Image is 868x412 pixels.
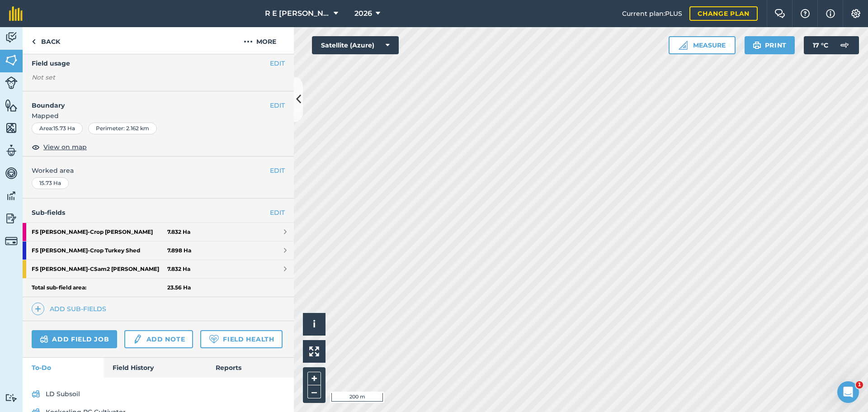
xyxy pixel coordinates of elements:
button: View on map [32,142,87,152]
img: svg+xml;base64,PHN2ZyB4bWxucz0iaHR0cDovL3d3dy53My5vcmcvMjAwMC9zdmciIHdpZHRoPSIxOSIgaGVpZ2h0PSIyNC... [753,40,761,51]
button: + [307,372,321,385]
img: svg+xml;base64,PHN2ZyB4bWxucz0iaHR0cDovL3d3dy53My5vcmcvMjAwMC9zdmciIHdpZHRoPSI1NiIgaGVpZ2h0PSI2MC... [5,99,18,112]
button: EDIT [270,58,285,68]
img: Ruler icon [679,41,688,50]
span: 2026 [354,8,372,19]
h4: Boundary [23,91,270,110]
div: Not set [32,73,285,82]
strong: F5 [PERSON_NAME] - Crop Turkey Shed [32,242,167,260]
img: svg+xml;base64,PHN2ZyB4bWxucz0iaHR0cDovL3d3dy53My5vcmcvMjAwMC9zdmciIHdpZHRoPSI1NiIgaGVpZ2h0PSI2MC... [5,53,18,67]
span: Mapped [23,111,294,121]
img: svg+xml;base64,PD94bWwgdmVyc2lvbj0iMS4wIiBlbmNvZGluZz0idXRmLTgiPz4KPCEtLSBHZW5lcmF0b3I6IEFkb2JlIE... [835,36,854,54]
a: Reports [207,358,294,378]
img: svg+xml;base64,PHN2ZyB4bWxucz0iaHR0cDovL3d3dy53My5vcmcvMjAwMC9zdmciIHdpZHRoPSIxOCIgaGVpZ2h0PSIyNC... [32,142,40,152]
img: svg+xml;base64,PD94bWwgdmVyc2lvbj0iMS4wIiBlbmNvZGluZz0idXRmLTgiPz4KPCEtLSBHZW5lcmF0b3I6IEFkb2JlIE... [5,31,18,44]
img: Four arrows, one pointing top left, one top right, one bottom right and the last bottom left [309,346,319,356]
strong: 7.898 Ha [167,247,191,254]
a: Field Health [200,330,282,348]
button: EDIT [270,100,285,110]
a: Add note [124,330,193,348]
strong: Total sub-field area: [32,284,167,291]
a: Change plan [689,6,758,21]
img: svg+xml;base64,PD94bWwgdmVyc2lvbj0iMS4wIiBlbmNvZGluZz0idXRmLTgiPz4KPCEtLSBHZW5lcmF0b3I6IEFkb2JlIE... [5,144,18,157]
button: Measure [669,36,736,54]
span: Current plan : PLUS [622,9,682,19]
h4: Field usage [32,58,270,68]
a: Add sub-fields [32,303,110,315]
span: R E [PERSON_NAME] [265,8,330,19]
strong: F5 [PERSON_NAME] - CSam2 [PERSON_NAME] [32,260,167,278]
a: Field History [104,358,206,378]
a: LD Subsoil [32,387,285,401]
button: Print [745,36,795,54]
img: svg+xml;base64,PD94bWwgdmVyc2lvbj0iMS4wIiBlbmNvZGluZz0idXRmLTgiPz4KPCEtLSBHZW5lcmF0b3I6IEFkb2JlIE... [5,76,18,89]
img: fieldmargin Logo [9,6,23,21]
span: i [313,318,316,330]
a: F5 [PERSON_NAME]-Crop Turkey Shed7.898 Ha [23,242,294,260]
button: i [303,313,325,336]
img: svg+xml;base64,PD94bWwgdmVyc2lvbj0iMS4wIiBlbmNvZGluZz0idXRmLTgiPz4KPCEtLSBHZW5lcmF0b3I6IEFkb2JlIE... [5,166,18,180]
strong: 7.832 Ha [167,228,190,236]
div: Perimeter : 2.162 km [88,123,157,134]
span: Worked area [32,166,285,175]
button: EDIT [270,166,285,175]
a: Back [23,27,69,54]
button: More [226,27,294,54]
img: svg+xml;base64,PHN2ZyB4bWxucz0iaHR0cDovL3d3dy53My5vcmcvMjAwMC9zdmciIHdpZHRoPSI1NiIgaGVpZ2h0PSI2MC... [5,121,18,135]
button: – [307,385,321,398]
img: svg+xml;base64,PD94bWwgdmVyc2lvbj0iMS4wIiBlbmNvZGluZz0idXRmLTgiPz4KPCEtLSBHZW5lcmF0b3I6IEFkb2JlIE... [32,388,40,399]
div: Area : 15.73 Ha [32,123,83,134]
img: svg+xml;base64,PD94bWwgdmVyc2lvbj0iMS4wIiBlbmNvZGluZz0idXRmLTgiPz4KPCEtLSBHZW5lcmF0b3I6IEFkb2JlIE... [5,235,18,247]
a: F5 [PERSON_NAME]-Crop [PERSON_NAME]7.832 Ha [23,223,294,241]
span: 1 [856,381,863,388]
button: 17 °C [804,36,859,54]
a: Add field job [32,330,117,348]
a: EDIT [270,208,285,218]
div: 15.73 Ha [32,177,69,189]
button: Satellite (Azure) [312,36,399,54]
img: svg+xml;base64,PHN2ZyB4bWxucz0iaHR0cDovL3d3dy53My5vcmcvMjAwMC9zdmciIHdpZHRoPSIxNyIgaGVpZ2h0PSIxNy... [826,8,835,19]
strong: 23.56 Ha [167,284,191,291]
img: A question mark icon [800,9,811,18]
img: A cog icon [850,9,861,18]
img: svg+xml;base64,PHN2ZyB4bWxucz0iaHR0cDovL3d3dy53My5vcmcvMjAwMC9zdmciIHdpZHRoPSIyMCIgaGVpZ2h0PSIyNC... [244,36,253,47]
strong: F5 [PERSON_NAME] - Crop [PERSON_NAME] [32,223,167,241]
img: svg+xml;base64,PD94bWwgdmVyc2lvbj0iMS4wIiBlbmNvZGluZz0idXRmLTgiPz4KPCEtLSBHZW5lcmF0b3I6IEFkb2JlIE... [5,189,18,203]
img: svg+xml;base64,PHN2ZyB4bWxucz0iaHR0cDovL3d3dy53My5vcmcvMjAwMC9zdmciIHdpZHRoPSI5IiBoZWlnaHQ9IjI0Ii... [32,36,36,47]
iframe: Intercom live chat [837,381,859,403]
img: svg+xml;base64,PD94bWwgdmVyc2lvbj0iMS4wIiBlbmNvZGluZz0idXRmLTgiPz4KPCEtLSBHZW5lcmF0b3I6IEFkb2JlIE... [40,334,48,345]
img: svg+xml;base64,PD94bWwgdmVyc2lvbj0iMS4wIiBlbmNvZGluZz0idXRmLTgiPz4KPCEtLSBHZW5lcmF0b3I6IEFkb2JlIE... [132,334,142,345]
span: 17 ° C [813,36,828,54]
span: View on map [43,142,87,152]
img: svg+xml;base64,PD94bWwgdmVyc2lvbj0iMS4wIiBlbmNvZGluZz0idXRmLTgiPz4KPCEtLSBHZW5lcmF0b3I6IEFkb2JlIE... [5,212,18,225]
a: To-Do [23,358,104,378]
a: F5 [PERSON_NAME]-CSam2 [PERSON_NAME]7.832 Ha [23,260,294,278]
img: svg+xml;base64,PHN2ZyB4bWxucz0iaHR0cDovL3d3dy53My5vcmcvMjAwMC9zdmciIHdpZHRoPSIxNCIgaGVpZ2h0PSIyNC... [35,303,41,314]
strong: 7.832 Ha [167,265,190,273]
h4: Sub-fields [23,208,294,218]
img: svg+xml;base64,PD94bWwgdmVyc2lvbj0iMS4wIiBlbmNvZGluZz0idXRmLTgiPz4KPCEtLSBHZW5lcmF0b3I6IEFkb2JlIE... [5,393,18,402]
img: Two speech bubbles overlapping with the left bubble in the forefront [774,9,785,18]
